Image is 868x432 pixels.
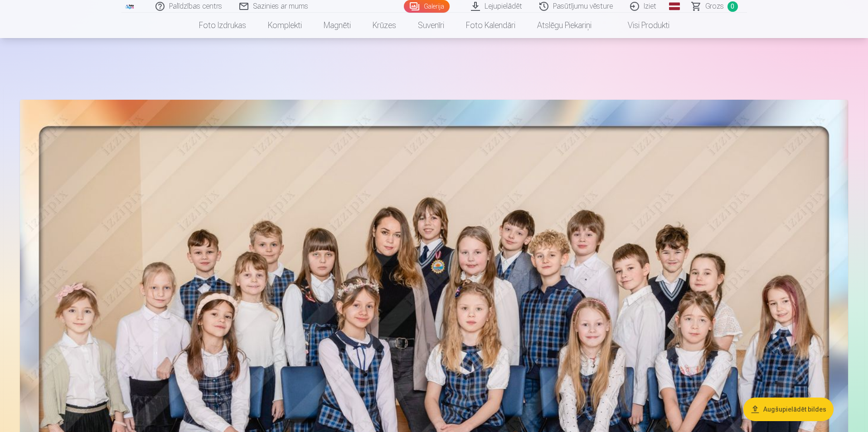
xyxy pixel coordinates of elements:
a: Komplekti [257,13,313,38]
img: /fa1 [125,4,135,9]
span: 0 [727,1,738,12]
a: Suvenīri [407,13,455,38]
a: Foto izdrukas [188,13,257,38]
span: Grozs [705,1,724,12]
a: Foto kalendāri [455,13,526,38]
a: Atslēgu piekariņi [526,13,602,38]
button: Augšupielādēt bildes [743,398,834,421]
a: Krūzes [362,13,407,38]
a: Visi produkti [602,13,680,38]
a: Magnēti [313,13,362,38]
